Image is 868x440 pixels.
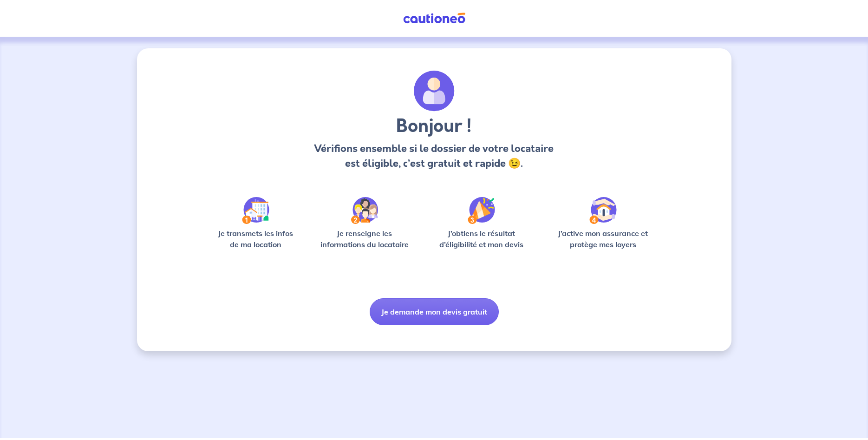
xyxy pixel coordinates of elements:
img: /static/90a569abe86eec82015bcaae536bd8e6/Step-1.svg [242,197,269,224]
h3: Bonjour ! [312,115,556,138]
img: archivate [414,71,455,112]
img: /static/c0a346edaed446bb123850d2d04ad552/Step-2.svg [351,197,378,224]
p: Je renseigne les informations du locataire [315,228,415,250]
button: Je demande mon devis gratuit [370,298,499,325]
p: Je transmets les infos de ma location [211,228,300,250]
img: /static/bfff1cf634d835d9112899e6a3df1a5d/Step-4.svg [589,197,617,224]
img: /static/f3e743aab9439237c3e2196e4328bba9/Step-3.svg [468,197,495,224]
p: Vérifions ensemble si le dossier de votre locataire est éligible, c’est gratuit et rapide 😉. [312,141,556,171]
p: J’active mon assurance et protège mes loyers [549,228,657,250]
p: J’obtiens le résultat d’éligibilité et mon devis [429,228,534,250]
img: Cautioneo [399,13,469,24]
